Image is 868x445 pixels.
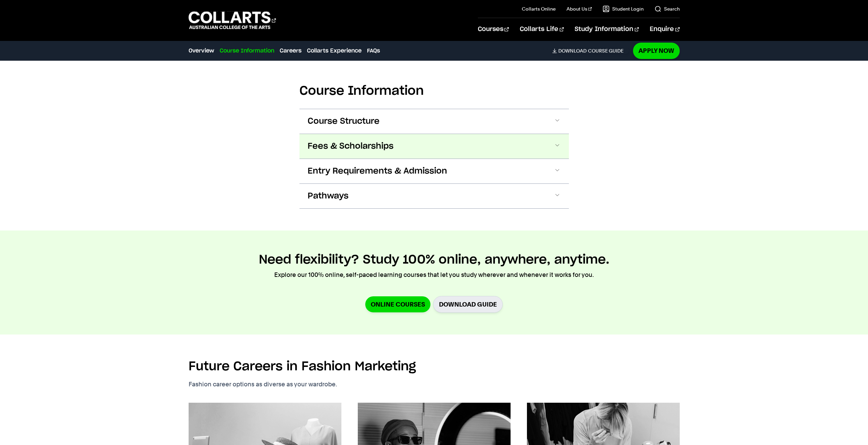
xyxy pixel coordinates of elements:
a: Collarts Experience [307,47,362,55]
a: Course Information [220,47,274,55]
a: Collarts Life [520,18,564,41]
div: Go to homepage [189,11,276,30]
a: FAQs [367,47,380,55]
a: Collarts Online [522,5,556,12]
button: Entry Requirements & Admission [299,159,569,183]
h2: Future Careers in Fashion Marketing [189,359,416,374]
span: Pathways [308,191,349,202]
a: Study Information [575,18,639,41]
a: Enquire [650,18,679,41]
a: Online Courses [365,296,430,312]
span: Course Structure [308,116,380,127]
a: Courses [478,18,509,41]
a: About Us [567,5,592,12]
h2: Course Information [299,84,569,99]
span: Fees & Scholarships [308,141,394,152]
span: Entry Requirements & Admission [308,166,447,177]
button: Course Structure [299,109,569,134]
a: Overview [189,47,214,55]
a: Search [654,5,680,12]
button: Pathways [299,184,569,208]
p: Explore our 100% online, self-paced learning courses that let you study wherever and whenever it ... [274,270,594,280]
a: DownloadCourse Guide [552,48,629,54]
p: Fashion career options as diverse as your wardrobe. [189,380,368,389]
span: Download [558,48,587,54]
button: Fees & Scholarships [299,134,569,159]
h2: Need flexibility? Study 100% online, anywhere, anytime. [259,252,609,267]
a: Apply Now [633,43,680,59]
a: Student Login [603,5,644,12]
a: Download Guide [433,296,503,313]
a: Careers [280,47,301,55]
